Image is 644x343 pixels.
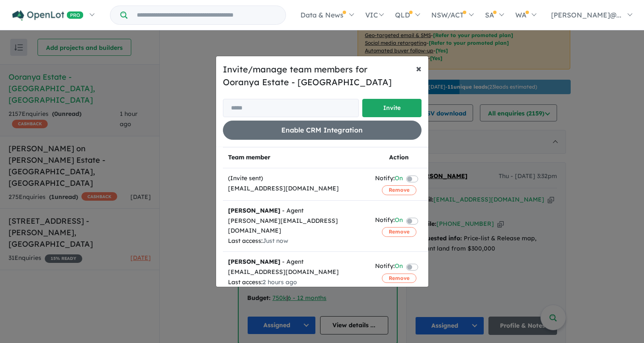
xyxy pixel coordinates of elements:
div: [PERSON_NAME][EMAIL_ADDRESS][DOMAIN_NAME] [228,216,365,236]
th: Team member [223,147,370,168]
div: - Agent [228,257,365,267]
span: On [395,215,403,227]
span: [PERSON_NAME]@... [551,11,621,19]
strong: [PERSON_NAME] [228,258,280,265]
span: On [395,261,403,273]
th: Action [370,147,428,168]
div: Notify: [375,261,403,273]
span: 2 hours ago [263,278,297,286]
div: - Agent [228,206,365,216]
button: Remove [382,274,416,283]
strong: [PERSON_NAME] [228,207,280,214]
button: Enable CRM Integration [223,121,422,140]
button: Remove [382,185,416,195]
div: (Invite sent) [228,173,365,184]
div: Last access: [228,277,365,288]
span: On [395,173,403,185]
input: Try estate name, suburb, builder or developer [129,6,284,24]
span: × [416,62,422,75]
h5: Invite/manage team members for Ooranya Estate - [GEOGRAPHIC_DATA] [223,63,422,89]
div: Last access: [228,236,365,246]
span: Just now [263,237,288,245]
img: Openlot PRO Logo White [12,10,84,21]
div: [EMAIL_ADDRESS][DOMAIN_NAME] [228,184,365,194]
div: Notify: [375,215,403,227]
button: Invite [362,99,422,117]
div: [EMAIL_ADDRESS][DOMAIN_NAME] [228,267,365,277]
div: Notify: [375,173,403,185]
button: Remove [382,227,416,236]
